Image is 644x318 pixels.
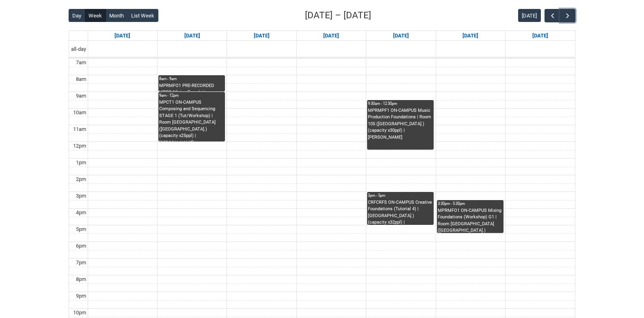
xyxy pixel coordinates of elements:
div: 8am - 9am [159,76,224,82]
div: 9am [74,92,88,100]
div: 2pm [74,175,88,183]
button: Week [85,9,106,22]
span: all-day [69,45,88,53]
button: Next Week [560,9,575,22]
div: 1pm [74,159,88,167]
h2: [DATE] – [DATE] [305,9,371,22]
div: 8pm [74,275,88,283]
div: 7am [74,59,88,67]
a: Go to September 17, 2025 [322,31,341,41]
div: 5pm [74,225,88,233]
div: 3:30pm - 5:30pm [438,201,503,207]
div: 4pm [74,209,88,217]
div: 12pm [71,142,88,150]
button: List Week [128,9,158,22]
div: 3pm - 5pm [368,193,433,198]
a: Go to September 20, 2025 [531,31,550,41]
div: 10pm [71,309,88,317]
button: Previous Week [545,9,560,22]
div: CRFCRFS ON-CAMPUS Creative Foundations (Tutorial 4) | [GEOGRAPHIC_DATA].) (capacity x32ppl) | [PE... [368,199,433,225]
div: 3pm [74,192,88,200]
div: 7pm [74,259,88,267]
button: Month [106,9,128,22]
a: Go to September 14, 2025 [113,31,132,41]
div: 8am [74,75,88,83]
div: MPRMPF1 ON-CAMPUS Music Production Foundations | Room 105 ([GEOGRAPHIC_DATA].) (capacity x30ppl) ... [368,107,433,141]
div: 10am [71,109,88,117]
button: Day [69,9,85,22]
div: 11am [71,125,88,133]
a: Go to September 16, 2025 [252,31,271,41]
a: Go to September 18, 2025 [391,31,411,41]
div: MPRMFO1 ON-CAMPUS Mixing Foundations (Workshop) G1 | Room [GEOGRAPHIC_DATA] ([GEOGRAPHIC_DATA].) ... [438,207,503,233]
a: Go to September 15, 2025 [183,31,202,41]
div: MPRMFO1 PRE-RECORDED VIDEO Mixing Foundations (Lecture/Tut) | Online | [PERSON_NAME] [159,83,224,91]
a: Go to September 19, 2025 [461,31,480,41]
div: 6pm [74,242,88,250]
button: [DATE] [518,9,541,22]
div: 9pm [74,292,88,300]
div: MPCT1 ON-CAMPUS Composing and Sequencing STAGE 1 (Tut/Workshop) | Room [GEOGRAPHIC_DATA] ([GEOGRA... [159,99,224,142]
div: 9:30am - 12:30pm [368,101,433,107]
div: 9am - 12pm [159,93,224,98]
